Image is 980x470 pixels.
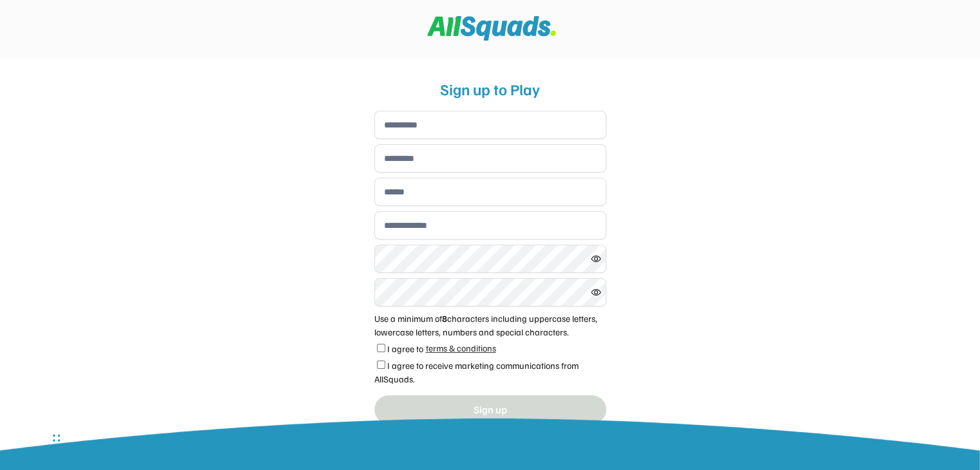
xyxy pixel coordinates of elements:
[374,360,579,384] label: I agree to receive marketing communications from AllSquads.
[374,395,606,424] button: Sign up
[374,77,606,100] div: Sign up to Play
[427,16,556,41] img: Squad%20Logo.svg
[442,313,447,324] strong: 8
[423,339,499,355] a: terms & conditions
[374,312,606,339] div: Use a minimum of characters including uppercase letters, lowercase letters, numbers and special c...
[387,343,423,354] label: I agree to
